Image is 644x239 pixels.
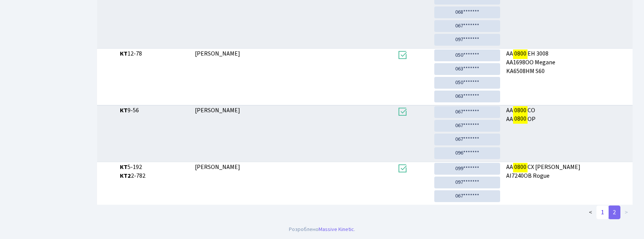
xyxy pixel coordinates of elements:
a: 1 [596,206,609,219]
b: КТ [120,163,128,171]
div: Розроблено . [289,225,355,234]
a: < [584,206,597,219]
mark: 0800 [513,105,528,116]
span: [PERSON_NAME] [195,163,240,171]
b: КТ [120,106,128,115]
span: 5-192 2-782 [120,163,189,180]
b: КТ [120,49,128,58]
span: [PERSON_NAME] [195,106,240,115]
mark: 0800 [513,113,528,124]
mark: 0800 [513,48,528,59]
a: Massive Kinetic [319,225,354,233]
span: АА СХ [PERSON_NAME] AI7240OB Rogue [506,163,630,180]
a: 2 [608,206,620,219]
span: AA EH 3008 АА1698OO Megane KA6508HM S60 [506,49,630,76]
b: КТ2 [120,172,131,180]
span: [PERSON_NAME] [195,49,240,58]
span: 9-56 [120,106,189,115]
span: АА СО АА ОР [506,106,630,124]
mark: 0800 [513,162,528,172]
span: 12-78 [120,49,189,58]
